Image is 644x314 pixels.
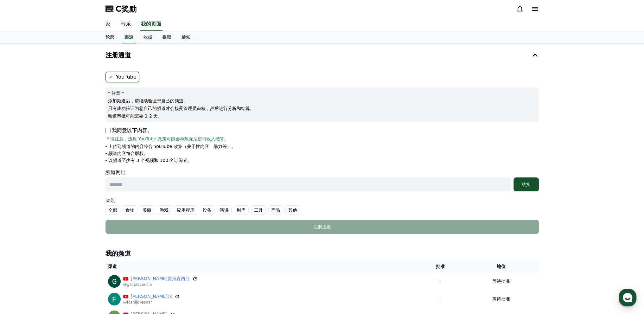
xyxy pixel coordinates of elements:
font: YouTube [116,74,137,80]
font: 等待批准 [492,279,510,284]
span: Messages [53,211,71,216]
font: 等待批准 [492,296,510,301]
font: 音乐 [121,21,131,27]
button: 核实 [513,177,539,191]
font: 应用程序 [177,208,194,213]
a: Settings [82,201,122,217]
font: 食物 [125,208,134,213]
font: - 上传到频道的内容符合 YouTube 政策（关于性内容、暴力等）。 [105,144,236,149]
a: Home [2,201,42,217]
font: 游戏 [160,208,169,213]
font: 添加频道后，请继续验证您自己的频道。 [108,98,188,103]
span: Settings [94,210,109,215]
a: [PERSON_NAME]尔 [131,293,172,300]
font: 产品 [271,208,280,213]
font: 渠道 [108,264,117,269]
font: 地位 [497,264,506,269]
a: [PERSON_NAME]普拉森西亚 [131,275,190,282]
img: 加利普拉森西亚 [108,275,121,288]
font: 提取 [163,35,171,40]
font: 美丽 [143,208,151,213]
font: - 频道内容符合版权。 [105,151,149,156]
font: 家 [105,21,111,27]
font: 类别 [105,197,116,203]
a: C奖励 [105,4,137,14]
font: 演讲 [220,208,229,213]
a: 我的页面 [140,18,163,31]
font: 只有成功验证为您自己的频道才会接受管理员审核，然后进行分析和结算。 [108,106,254,111]
a: 家 [100,18,116,31]
font: - [440,296,441,301]
font: [PERSON_NAME]尔 [131,294,172,299]
font: 批准 [436,264,445,269]
font: 轮廓 [105,35,114,40]
a: 收据 [138,31,157,43]
a: 音乐 [116,18,136,31]
font: 全部 [108,208,117,213]
font: 时尚 [237,208,246,213]
font: [PERSON_NAME]普拉森西亚 [131,276,190,281]
span: Home [16,210,27,215]
font: 收据 [143,35,152,40]
font: 注册通道 [105,51,131,59]
a: 提取 [157,31,176,43]
font: @foshijokesuar [123,300,152,304]
font: 频道网址 [105,169,126,175]
font: - [440,279,441,284]
font: 我的页面 [141,21,161,27]
a: 轮廓 [100,31,119,43]
font: 通知 [182,35,190,40]
font: C奖励 [116,4,137,13]
a: Messages [42,201,82,217]
font: 其他 [288,208,297,213]
font: 渠道 [124,35,133,40]
font: - 该频道至少有 3 个视频和 100 名订阅者。 [105,158,192,163]
a: 通知 [176,31,195,43]
img: 佛西·乔克苏亚尔 [108,293,121,305]
button: 注册通道 [105,220,539,234]
font: 我同意以下内容。 [112,127,152,133]
font: 核实 [522,182,531,187]
font: 注册通道 [313,224,331,229]
button: 注册通道 [103,46,541,64]
font: @galiplacencia [123,282,152,287]
font: 频道审批可能需要 1-2 天。 [108,113,163,119]
a: 渠道 [122,31,136,43]
font: * 请注意，违反 YouTube 政策可能会导致无法进行收入结算。 [107,136,229,141]
font: 设备 [203,208,212,213]
font: 我的频道 [105,250,131,257]
font: 工具 [254,208,263,213]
